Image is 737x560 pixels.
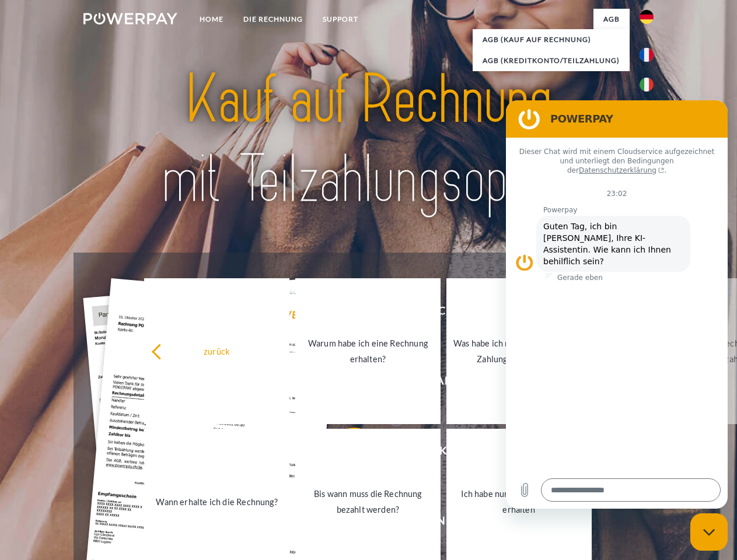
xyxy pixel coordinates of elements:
[190,9,233,30] a: Home
[302,486,434,517] div: Bis wann muss die Rechnung bezahlt werden?
[313,9,368,30] a: SUPPORT
[83,13,177,24] img: logo-powerpay-white.svg
[473,29,630,50] a: AGB (Kauf auf Rechnung)
[151,494,282,509] div: Wann erhalte ich die Rechnung?
[446,278,592,424] a: Was habe ich noch offen, ist meine Zahlung eingegangen?
[506,100,728,509] iframe: Messaging-Fenster
[111,56,626,223] img: title-powerpay_de.svg
[690,513,728,551] iframe: Schaltfläche zum Öffnen des Messaging-Fensters; Konversation läuft
[473,50,630,71] a: AGB (Kreditkonto/Teilzahlung)
[640,78,654,92] img: it
[151,343,282,359] div: zurück
[233,9,313,30] a: DIE RECHNUNG
[640,10,654,24] img: de
[453,486,585,517] div: Ich habe nur eine Teillieferung erhalten
[640,48,654,62] img: fr
[302,335,434,367] div: Warum habe ich eine Rechnung erhalten?
[593,9,630,30] a: agb
[453,335,585,367] div: Was habe ich noch offen, ist meine Zahlung eingegangen?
